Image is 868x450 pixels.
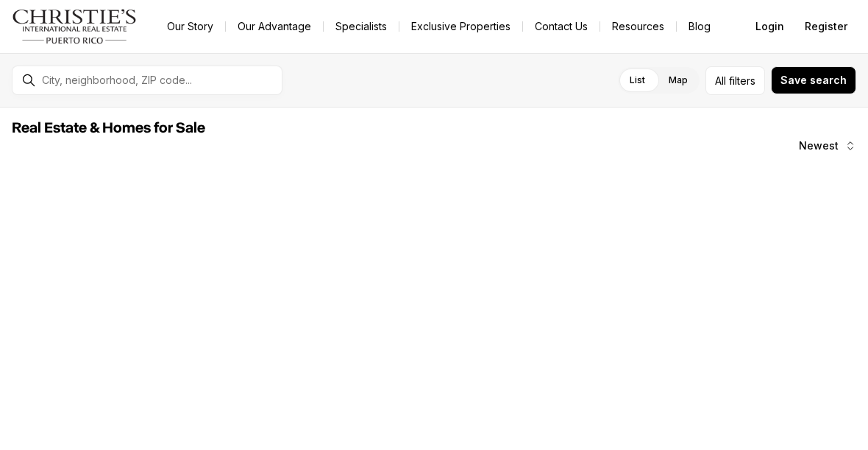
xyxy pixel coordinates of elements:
button: Allfilters [705,66,765,95]
label: Map [657,67,700,94]
button: Save search [771,66,856,94]
a: Exclusive Properties [399,16,522,37]
button: Register [796,12,856,41]
button: Login [747,12,793,41]
a: Our Advantage [226,16,323,37]
span: Save search [780,74,847,86]
span: Register [805,21,847,32]
a: Resources [600,16,676,37]
label: List [618,67,657,94]
button: Contact Us [523,16,600,37]
span: Real Estate & Homes for Sale [12,121,205,136]
span: Newest [799,140,839,152]
span: filters [729,73,755,88]
a: Our Story [155,16,225,37]
span: Login [755,21,784,32]
span: All [715,73,726,88]
a: Blog [677,16,722,37]
button: Newest [790,131,865,161]
a: Specialists [324,16,399,37]
img: logo [12,9,138,44]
